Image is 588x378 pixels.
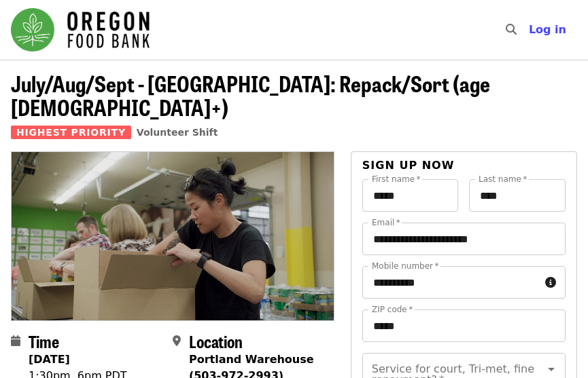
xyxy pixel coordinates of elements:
span: Time [29,329,59,353]
input: Last name [469,179,566,212]
input: Mobile number [362,266,540,299]
label: First name [372,175,421,183]
i: circle-info icon [545,276,556,289]
img: July/Aug/Sept - Portland: Repack/Sort (age 8+) organized by Oregon Food Bank [12,152,334,320]
i: search icon [506,23,517,36]
span: Log in [529,23,566,36]
label: Mobile number [372,262,438,270]
input: Email [362,223,566,255]
label: Last name [479,175,527,183]
a: Volunteer Shift [137,127,218,138]
input: ZIP code [362,309,566,342]
input: Search [525,14,536,46]
img: Oregon Food Bank - Home [11,8,150,52]
button: Log in [518,16,577,43]
i: map-marker-alt icon [173,335,181,347]
label: ZIP code [372,305,413,314]
label: Email [372,219,400,227]
span: July/Aug/Sept - [GEOGRAPHIC_DATA]: Repack/Sort (age [DEMOGRAPHIC_DATA]+) [11,67,490,123]
input: First name [362,179,459,212]
span: Sign up now [362,159,455,172]
span: Highest Priority [11,126,131,139]
strong: [DATE] [29,353,70,366]
span: Location [189,329,243,353]
i: calendar icon [11,335,20,347]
